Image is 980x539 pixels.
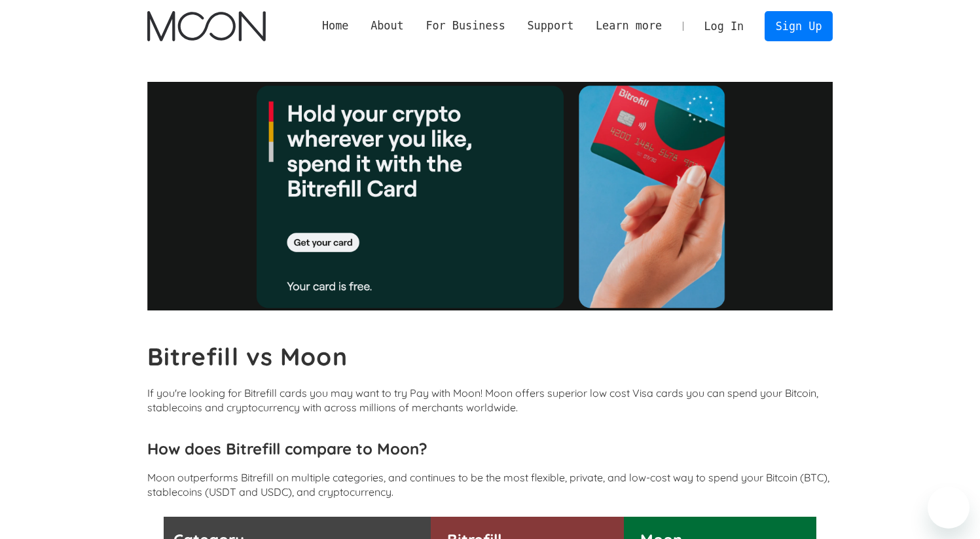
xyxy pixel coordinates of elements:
[765,11,833,41] a: Sign Up
[147,470,833,499] p: Moon outperforms Bitrefill on multiple categories, and continues to be the most flexible, private...
[311,18,359,34] a: Home
[415,18,517,34] div: For Business
[426,18,505,34] div: For Business
[147,386,833,415] p: If you're looking for Bitrefill cards you may want to try Pay with Moon! Moon offers superior low...
[147,439,833,458] h3: How does Bitrefill compare to Moon?
[928,487,970,529] iframe: Button to launch messaging window
[359,18,414,34] div: About
[596,18,662,34] div: Learn more
[147,341,348,371] b: Bitrefill vs Moon
[147,11,266,41] a: home
[585,18,673,34] div: Learn more
[693,12,755,41] a: Log In
[371,18,404,34] div: About
[527,18,573,34] div: Support
[517,18,585,34] div: Support
[147,11,266,41] img: Moon Logo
